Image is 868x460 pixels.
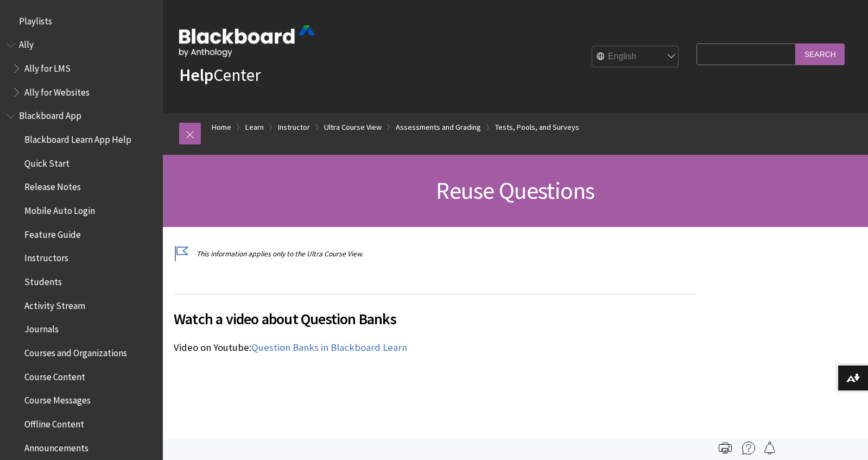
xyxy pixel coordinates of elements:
[251,341,407,354] a: Question Banks in Blackboard Learn
[174,307,696,330] span: Watch a video about Question Banks
[24,273,62,287] span: Students
[324,121,382,134] a: Ultra Course View
[24,415,84,430] span: Offline Content
[179,64,261,86] a: HelpCenter
[592,46,679,68] select: Site Language Selector
[495,121,579,134] a: Tests, Pools, and Surveys
[24,249,68,264] span: Instructors
[24,83,90,98] span: Ally for Websites
[24,320,59,335] span: Journals
[436,175,594,205] span: Reuse Questions
[278,121,310,134] a: Instructor
[24,392,91,406] span: Course Messages
[24,439,88,453] span: Announcements
[174,341,251,354] span: Video on Youtube:
[174,249,696,259] p: This information applies only to the Ultra Course View.
[742,442,755,455] img: More help
[19,36,34,51] span: Ally
[245,121,264,134] a: Learn
[212,121,231,134] a: Home
[719,442,732,455] img: Print
[24,130,131,145] span: Blackboard Learn App Help
[24,59,71,74] span: Ally for LMS
[396,121,481,134] a: Assessments and Grading
[19,12,52,27] span: Playlists
[7,36,156,102] nav: Book outline for Anthology Ally Help
[19,107,81,122] span: Blackboard App
[763,442,776,455] img: Follow this page
[24,178,81,193] span: Release Notes
[24,344,127,358] span: Courses and Organizations
[179,26,315,57] img: Blackboard by Anthology
[24,201,95,216] span: Mobile Auto Login
[24,297,85,311] span: Activity Stream
[24,154,69,169] span: Quick Start
[179,64,213,86] strong: Help
[24,225,81,240] span: Feature Guide
[796,43,845,65] input: Search
[251,341,407,354] span: Question Banks in Blackboard Learn
[24,368,85,382] span: Course Content
[7,12,156,30] nav: Book outline for Playlists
